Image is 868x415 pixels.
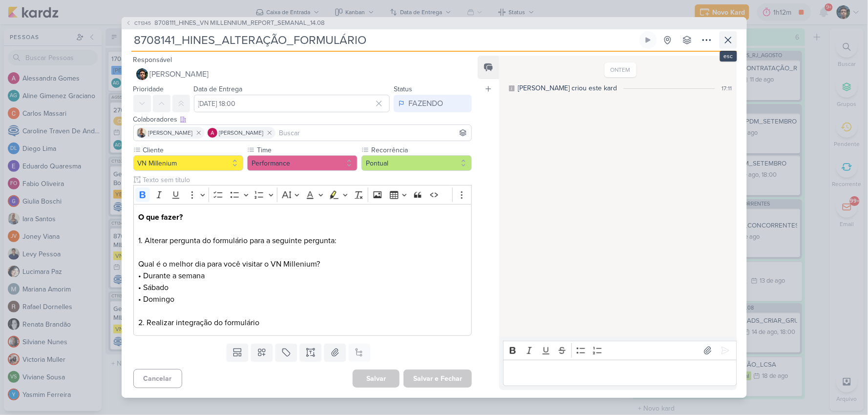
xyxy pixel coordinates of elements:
label: Status [394,85,412,93]
span: 1. Alterar pergunta do formulário para a seguinte pergunta: [138,236,337,246]
button: VN Millenium [133,155,244,171]
div: Editor editing area: main [503,360,737,387]
strong: O que fazer? [138,212,183,222]
input: Texto sem título [141,175,472,185]
label: Recorrência [370,145,472,155]
span: [PERSON_NAME] [148,128,193,137]
img: Iara Santos [137,128,147,138]
div: [PERSON_NAME] criou este kard [518,83,617,93]
span: 8708111_HINES_VN MILLENNIUM_REPORT_SEMANAL_14.08 [155,19,325,28]
label: Responsável [133,56,172,64]
label: Prioridade [133,85,164,93]
button: Pontual [361,155,472,171]
img: Nelito Junior [136,68,148,80]
span: 2. Realizar integração do formulário [138,318,259,328]
input: Kard Sem Título [131,31,637,49]
span: [PERSON_NAME] [150,68,209,80]
button: CT1345 8708111_HINES_VN MILLENNIUM_REPORT_SEMANAL_14.08 [126,19,325,28]
img: Alessandra Gomes [208,128,217,138]
div: Editor editing area: main [133,204,472,336]
input: Select a date [194,95,390,112]
input: Buscar [277,127,470,139]
label: Data de Entrega [194,85,243,93]
div: esc [720,51,737,62]
div: 17:11 [722,84,732,93]
span: Qual é o melhor dia para você visitar o VN Millenium? [138,259,320,269]
label: Time [256,145,358,155]
span: CT1345 [133,20,153,27]
div: FAZENDO [408,98,443,109]
div: Editor toolbar [133,185,472,204]
span: • Sábado [138,283,169,292]
button: Performance [247,155,358,171]
span: • Durante a semana [138,271,205,281]
div: Ligar relógio [644,36,652,44]
button: [PERSON_NAME] [133,65,472,83]
label: Cliente [142,145,244,155]
div: Editor toolbar [503,341,737,360]
div: Colaboradores [133,114,472,124]
span: [PERSON_NAME] [219,128,264,137]
span: • Domingo [138,294,174,304]
button: Cancelar [133,369,182,388]
button: FAZENDO [394,95,472,112]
